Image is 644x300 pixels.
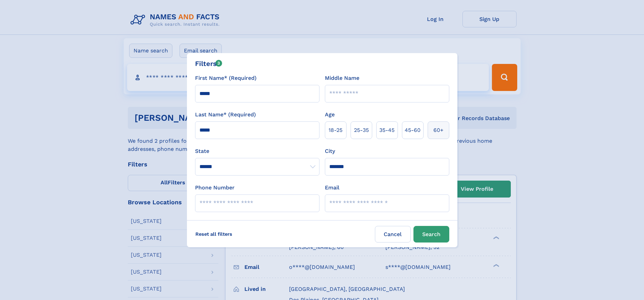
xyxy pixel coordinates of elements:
span: 45‑60 [405,126,421,134]
label: Last Name* (Required) [195,111,256,119]
span: 60+ [433,126,444,134]
div: Filters [195,59,222,69]
label: Reset all filters [191,226,237,242]
label: State [195,147,319,155]
label: Phone Number [195,184,235,192]
label: Age [325,111,335,119]
label: First Name* (Required) [195,74,257,82]
span: 18‑25 [329,126,342,134]
label: Cancel [375,226,411,243]
button: Search [413,226,449,243]
label: Email [325,184,339,192]
label: City [325,147,335,155]
span: 25‑35 [354,126,369,134]
span: 35‑45 [379,126,395,134]
label: Middle Name [325,74,359,82]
